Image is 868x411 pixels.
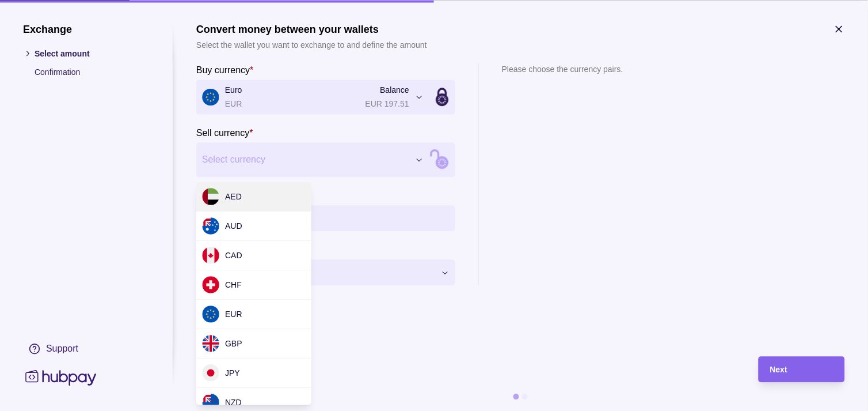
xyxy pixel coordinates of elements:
[225,193,242,202] span: AED
[225,281,242,290] span: CHF
[202,306,219,323] img: eu
[225,310,242,319] span: EUR
[202,188,219,206] img: ae
[202,335,219,353] img: gb
[202,365,219,382] img: jp
[225,369,240,378] span: JPY
[202,277,219,294] img: ch
[225,222,242,231] span: AUD
[225,251,242,261] span: CAD
[225,398,242,408] span: NZD
[202,247,219,265] img: ca
[202,218,219,235] img: au
[225,340,242,349] span: GBP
